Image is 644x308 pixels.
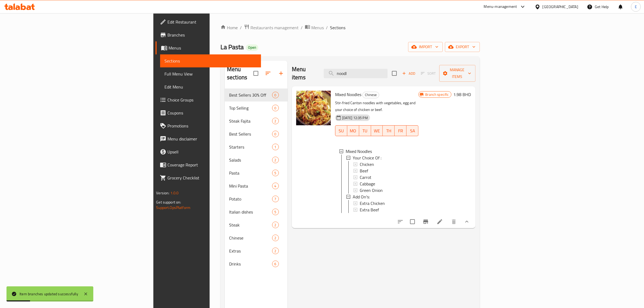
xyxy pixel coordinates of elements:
span: 1 [272,145,279,150]
div: items [272,183,279,189]
span: Coverage Report [167,162,257,168]
button: Add section [275,67,288,80]
button: show more [460,215,473,228]
span: Manage items [444,67,471,80]
div: items [272,92,279,98]
a: Support.OpsPlatform [156,204,190,211]
span: Mini Pasta [229,183,272,189]
div: Salads2 [225,153,288,166]
span: Sort sections [262,67,275,80]
a: Upsell [156,145,261,158]
span: Select to update [407,216,418,227]
a: Edit Restaurant [156,15,261,28]
span: Full Menu View [164,71,257,77]
span: Italian dishes [229,209,272,215]
span: Menus [311,24,324,31]
a: Grocery Checklist [156,171,261,184]
span: Extra Chicken [360,200,385,207]
div: [GEOGRAPHIC_DATA] [543,4,578,10]
button: Branch-specific-item [419,215,432,228]
span: import [412,44,438,50]
span: 0 [272,93,279,98]
span: Drinks [229,261,272,267]
li: / [326,24,328,31]
div: Potato7 [225,192,288,205]
span: Branch specific [423,92,451,97]
img: Mixed Noodles [296,91,331,125]
span: Pasta [229,170,272,176]
div: Drinks6 [225,257,288,270]
span: Starters [229,144,272,150]
div: Top Selling0 [225,101,288,114]
a: Edit menu item [437,218,443,225]
div: items [272,144,279,150]
span: Best Sellers [229,131,272,137]
span: Best Sellers 30% Off [229,92,272,98]
div: Salads [229,157,272,163]
a: Promotions [156,119,261,132]
span: Top Selling [229,105,272,111]
span: Add item [400,69,417,78]
div: items [272,170,279,176]
span: Green Onion [360,187,383,194]
span: Grocery Checklist [167,175,257,181]
button: SU [335,125,347,136]
div: items [272,235,279,241]
svg: Show Choices [464,218,470,225]
div: Best Sellers 30% Off0 [225,89,288,101]
a: Menus [305,24,324,31]
div: Steak [229,222,272,228]
button: sort-choices [394,215,407,228]
button: Add [400,69,417,78]
span: 0 [272,106,279,111]
span: Choice Groups [167,97,257,103]
span: Coupons [167,110,257,116]
span: Sections [164,58,257,64]
div: Italian dishes5 [225,205,288,218]
a: Choice Groups [156,93,261,106]
span: TU [361,127,369,135]
span: Select all sections [250,68,262,79]
span: Sections [330,24,345,31]
div: Menu-management [484,4,517,10]
a: Sections [160,54,261,67]
div: Extras2 [225,244,288,257]
span: Version: [156,189,169,196]
div: Chinese2 [225,231,288,244]
button: delete [447,215,460,228]
div: Starters1 [225,140,288,153]
div: Mini Pasta4 [225,179,288,192]
span: Edit Menu [164,84,257,90]
a: Branches [156,28,261,41]
span: 1.0.0 [170,189,179,196]
button: Manage items [439,65,475,82]
div: items [272,248,279,254]
span: E [635,4,637,10]
span: Branches [167,32,257,38]
span: Edit Restaurant [167,19,257,25]
div: items [272,131,279,137]
a: Coupons [156,106,261,119]
div: items [272,196,279,202]
span: 2 [272,222,279,228]
button: import [408,42,443,52]
input: search [324,69,388,78]
div: items [272,209,279,215]
div: Steak2 [225,218,288,231]
span: Carrot [360,174,371,181]
h6: 1.98 BHD [454,91,471,98]
span: Steak Fajita [229,118,272,124]
a: Coverage Report [156,158,261,171]
div: Steak Fajita2 [225,114,288,127]
span: Menus [169,45,257,51]
span: 2 [272,248,279,254]
span: Mixed Noodles [335,90,361,99]
div: items [272,105,279,111]
span: Beef [360,168,368,174]
button: WE [371,125,383,136]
